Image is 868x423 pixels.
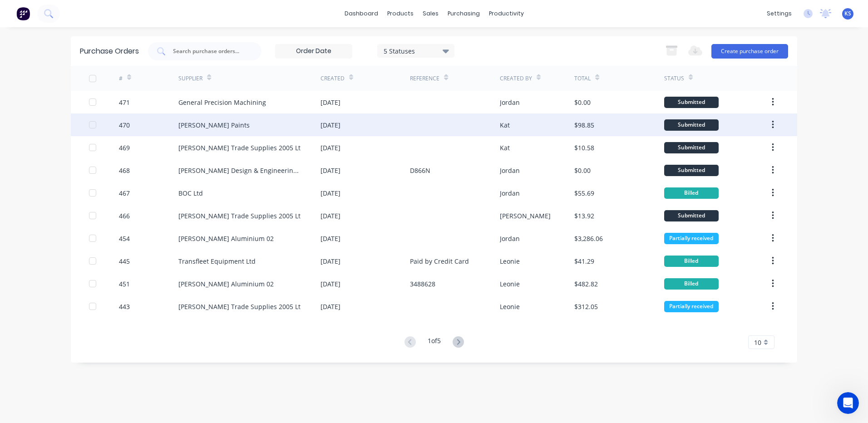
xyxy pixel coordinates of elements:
[119,74,123,83] div: #
[410,166,430,175] div: D866N
[664,301,719,312] div: Partially received
[321,211,340,221] div: [DATE]
[119,279,130,289] div: 451
[574,211,594,221] div: $13.92
[178,74,202,83] div: Supplier
[711,44,788,59] button: Create purchase order
[500,120,510,130] div: Kat
[844,10,851,18] span: KS
[178,279,274,289] div: [PERSON_NAME] Aluminium 02
[664,97,719,108] div: Submitted
[574,143,594,152] div: $10.58
[664,74,684,83] div: Status
[80,46,139,57] div: Purchase Orders
[837,392,859,414] iframe: Intercom live chat
[664,256,719,267] div: Billed
[410,279,435,289] div: 3488628
[428,336,441,349] div: 1 of 5
[664,233,719,244] div: Partially received
[119,234,130,243] div: 454
[574,302,598,311] div: $312.05
[119,256,130,266] div: 445
[410,74,439,83] div: Reference
[574,120,594,130] div: $98.85
[574,74,591,83] div: Total
[664,278,719,290] div: Billed
[410,256,469,266] div: Paid by Credit Card
[321,98,340,107] div: [DATE]
[574,188,594,198] div: $55.69
[664,119,719,131] div: Submitted
[321,279,340,289] div: [DATE]
[178,188,203,198] div: BOC Ltd
[500,302,520,311] div: Leonie
[500,166,520,175] div: Jordan
[754,338,761,347] span: 10
[574,279,598,289] div: $482.82
[500,256,520,266] div: Leonie
[500,279,520,289] div: Leonie
[172,47,247,56] input: Search purchase orders...
[178,256,256,266] div: Transfleet Equipment Ltd
[664,210,719,221] div: Submitted
[500,98,520,107] div: Jordan
[178,98,266,107] div: General Precision Machining
[500,188,520,198] div: Jordan
[178,234,274,243] div: [PERSON_NAME] Aluminium 02
[321,188,340,198] div: [DATE]
[664,187,719,199] div: Billed
[664,142,719,153] div: Submitted
[321,143,340,152] div: [DATE]
[321,74,345,83] div: Created
[500,143,510,152] div: Kat
[119,166,130,175] div: 468
[574,98,591,107] div: $0.00
[119,98,130,107] div: 471
[340,7,383,20] a: dashboard
[574,234,603,243] div: $3,286.06
[500,74,532,83] div: Created By
[574,166,591,175] div: $0.00
[321,234,340,243] div: [DATE]
[178,302,301,311] div: [PERSON_NAME] Trade Supplies 2005 Lt
[321,256,340,266] div: [DATE]
[664,165,719,176] div: Submitted
[500,211,551,221] div: [PERSON_NAME]
[178,211,301,221] div: [PERSON_NAME] Trade Supplies 2005 Lt
[178,143,301,152] div: [PERSON_NAME] Trade Supplies 2005 Lt
[500,234,520,243] div: Jordan
[384,46,449,55] div: 5 Statuses
[276,44,352,58] input: Order Date
[119,143,130,152] div: 469
[119,188,130,198] div: 467
[119,211,130,221] div: 466
[443,7,484,20] div: purchasing
[16,7,30,20] img: Factory
[762,7,796,20] div: settings
[321,166,340,175] div: [DATE]
[119,302,130,311] div: 443
[178,120,250,130] div: [PERSON_NAME] Paints
[383,7,418,20] div: products
[484,7,528,20] div: productivity
[321,120,340,130] div: [DATE]
[574,256,594,266] div: $41.29
[119,120,130,130] div: 470
[178,166,302,175] div: [PERSON_NAME] Design & Engineering Ltd
[418,7,443,20] div: sales
[321,302,340,311] div: [DATE]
